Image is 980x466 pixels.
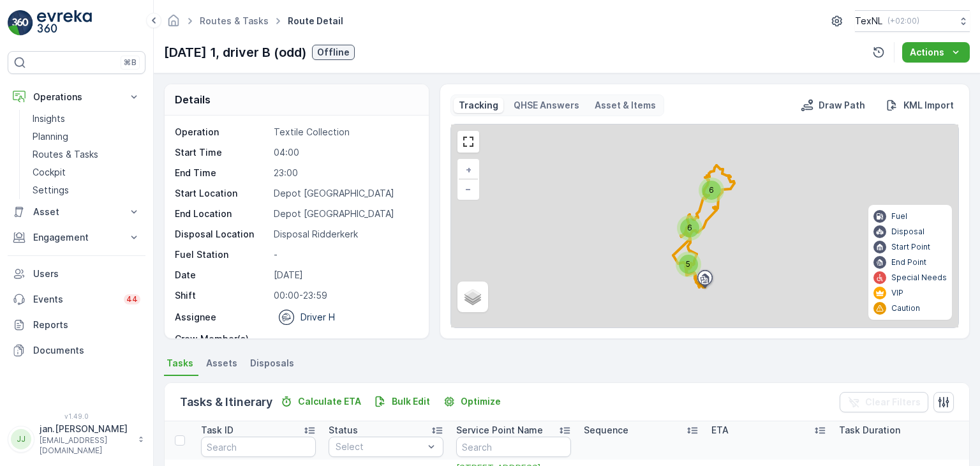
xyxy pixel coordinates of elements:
[461,395,501,408] p: Optimize
[8,261,145,287] a: Users
[8,412,145,420] span: v 1.49.0
[865,396,921,409] p: Clear Filters
[167,357,193,370] span: Tasks
[274,207,415,220] p: Depot [GEOGRAPHIC_DATA]
[456,424,543,437] p: Service Point Name
[11,429,31,449] div: JJ
[206,357,237,370] span: Assets
[677,215,702,241] div: 6
[27,163,145,181] a: Cockpit
[175,207,269,220] p: End Location
[840,392,928,412] button: Clear Filters
[8,84,145,110] button: Operations
[465,183,471,194] span: −
[175,269,269,282] p: Date
[891,257,926,267] p: End Point
[459,99,498,112] p: Tracking
[466,164,471,175] span: +
[180,393,272,411] p: Tasks & Itinerary
[312,45,355,60] button: Offline
[298,395,361,408] p: Calculate ETA
[274,187,415,200] p: Depot [GEOGRAPHIC_DATA]
[33,319,140,331] p: Reports
[686,259,690,269] span: 5
[33,231,120,244] p: Engagement
[201,437,316,457] input: Search
[676,252,701,277] div: 5
[8,10,33,36] img: logo
[175,311,216,324] p: Assignee
[33,184,69,197] p: Settings
[33,166,66,179] p: Cockpit
[27,128,145,146] a: Planning
[8,225,145,250] button: Engagement
[33,148,98,161] p: Routes & Tasks
[880,98,959,113] button: KML Import
[27,110,145,128] a: Insights
[175,228,269,241] p: Disposal Location
[175,146,269,159] p: Start Time
[27,146,145,163] a: Routes & Tasks
[819,99,865,112] p: Draw Path
[891,303,920,313] p: Caution
[595,99,656,112] p: Asset & Items
[250,357,294,370] span: Disposals
[459,160,478,179] a: Zoom In
[164,43,307,62] p: [DATE] 1, driver B (odd)
[459,132,478,151] a: View Fullscreen
[887,16,919,26] p: ( +02:00 )
[126,294,138,304] p: 44
[274,146,415,159] p: 04:00
[8,199,145,225] button: Asset
[301,311,335,324] p: Driver H
[796,98,870,113] button: Draw Path
[369,394,435,409] button: Bulk Edit
[33,267,140,280] p: Users
[275,394,366,409] button: Calculate ETA
[175,289,269,302] p: Shift
[274,248,415,261] p: -
[33,206,120,218] p: Asset
[33,293,116,306] p: Events
[910,46,944,59] p: Actions
[8,338,145,363] a: Documents
[40,435,131,456] p: [EMAIL_ADDRESS][DOMAIN_NAME]
[33,91,120,103] p: Operations
[903,99,954,112] p: KML Import
[175,248,269,261] p: Fuel Station
[175,187,269,200] p: Start Location
[839,424,900,437] p: Task Duration
[891,242,930,252] p: Start Point
[201,424,234,437] p: Task ID
[891,227,924,237] p: Disposal
[855,10,970,32] button: TexNL(+02:00)
[584,424,628,437] p: Sequence
[40,423,131,435] p: jan.[PERSON_NAME]
[27,181,145,199] a: Settings
[709,185,714,195] span: 6
[456,437,571,457] input: Search
[37,10,92,36] img: logo_light-DOdMpM7g.png
[392,395,430,408] p: Bulk Edit
[200,15,269,26] a: Routes & Tasks
[175,92,211,107] p: Details
[891,211,907,222] p: Fuel
[285,15,346,27] span: Route Detail
[514,99,579,112] p: QHSE Answers
[699,177,724,203] div: 6
[33,112,65,125] p: Insights
[459,179,478,199] a: Zoom Out
[891,273,947,283] p: Special Needs
[902,42,970,63] button: Actions
[8,287,145,312] a: Events44
[8,312,145,338] a: Reports
[175,167,269,179] p: End Time
[167,19,181,29] a: Homepage
[891,288,903,298] p: VIP
[8,423,145,456] button: JJjan.[PERSON_NAME][EMAIL_ADDRESS][DOMAIN_NAME]
[274,167,415,179] p: 23:00
[438,394,506,409] button: Optimize
[687,223,692,232] span: 6
[336,440,424,453] p: Select
[329,424,358,437] p: Status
